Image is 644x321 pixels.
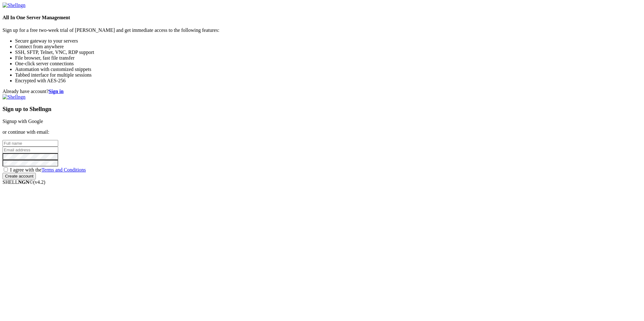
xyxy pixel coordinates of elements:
b: NGN [18,179,30,185]
span: I agree with the [10,167,86,172]
span: SHELL © [3,179,45,185]
li: File browser, fast file transfer [15,55,641,61]
a: Signup with Google [3,119,43,124]
p: Sign up for a free two-week trial of [PERSON_NAME] and get immediate access to the following feat... [3,27,641,33]
li: Tabbed interface for multiple sessions [15,72,641,78]
input: Create account [3,173,36,179]
h4: All In One Server Management [3,15,641,20]
span: 4.2.0 [33,179,46,185]
input: Full name [3,140,58,147]
p: or continue with email: [3,129,641,135]
img: Shellngn [3,94,25,100]
li: Secure gateway to your servers [15,38,641,44]
li: Connect from anywhere [15,44,641,50]
li: One-click server connections [15,61,641,67]
img: Shellngn [3,3,25,8]
div: Already have account? [3,89,641,94]
h3: Sign up to Shellngn [3,106,641,113]
li: Automation with customized snippets [15,67,641,72]
li: SSH, SFTP, Telnet, VNC, RDP support [15,50,641,55]
input: Email address [3,147,58,153]
a: Sign in [49,89,64,94]
li: Encrypted with AES-256 [15,78,641,84]
a: Terms and Conditions [42,167,86,172]
input: I agree with theTerms and Conditions [4,167,8,172]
